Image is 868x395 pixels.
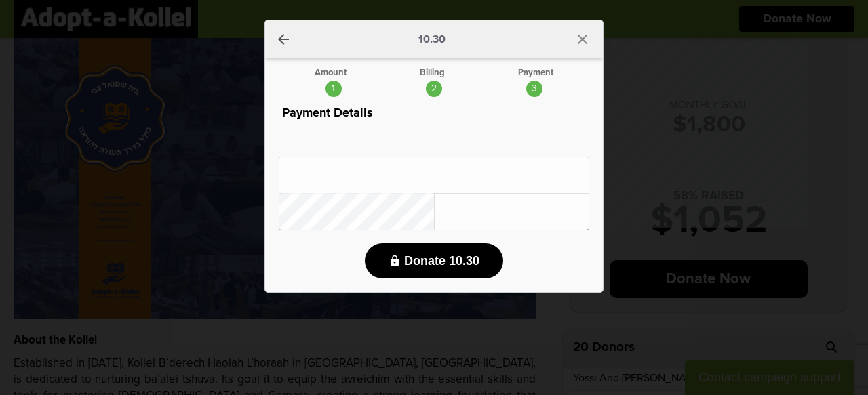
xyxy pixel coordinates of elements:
iframe: To enrich screen reader interactions, please activate Accessibility in Grammarly extension settings [279,157,589,194]
div: 1 [325,81,342,97]
a: arrow_back [275,31,292,47]
p: Payment Details [279,104,589,123]
i: lock [389,255,401,267]
button: lock Donate 10.30 [365,243,503,278]
span: Donate 10.30 [404,254,479,268]
p: 10.30 [418,34,446,45]
i: close [574,31,591,47]
div: Billing [420,68,445,77]
div: Payment [518,68,553,77]
div: Amount [315,68,347,77]
div: 2 [426,81,442,97]
div: 3 [526,81,542,97]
